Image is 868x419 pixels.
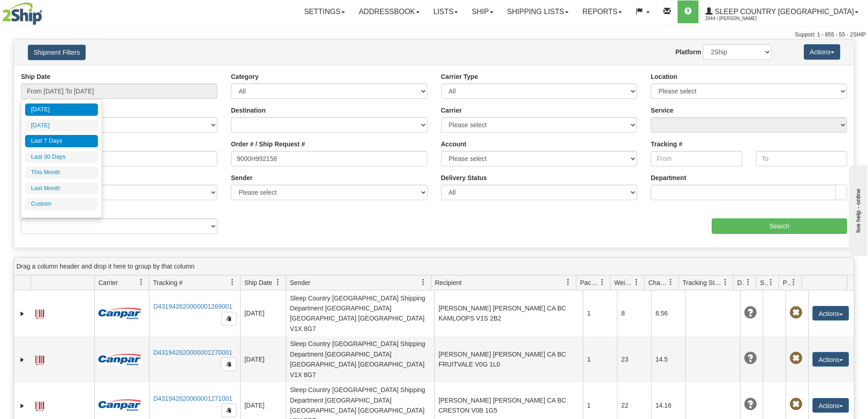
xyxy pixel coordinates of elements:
span: Ship Date [244,278,272,287]
td: 23 [617,336,651,383]
li: Custom [25,198,98,210]
span: Pickup Not Assigned [790,398,802,411]
a: Recipient filter column settings [560,274,576,290]
td: [DATE] [240,336,286,383]
label: Destination [231,106,266,115]
span: Pickup Not Assigned [790,352,802,365]
span: Unknown [744,352,757,365]
li: Last Month [25,182,98,195]
label: Category [231,72,259,81]
td: 1 [583,336,617,383]
td: 14.5 [651,336,685,383]
div: grid grouping header [14,258,854,275]
img: 14 - Canpar [98,308,141,319]
a: Label [35,398,44,412]
span: Sleep Country [GEOGRAPHIC_DATA] [713,8,854,16]
button: Actions [812,398,849,413]
label: Sender [231,173,252,182]
iframe: chat widget [847,163,867,256]
label: Tracking # [651,140,682,149]
td: Sleep Country [GEOGRAPHIC_DATA] Shipping Department [GEOGRAPHIC_DATA] [GEOGRAPHIC_DATA] [GEOGRAPH... [286,336,434,383]
td: [DATE] [240,290,286,336]
label: Service [651,106,673,115]
img: logo2044.jpg [2,2,42,25]
input: Search [712,218,847,234]
span: Sender [290,278,310,287]
a: Packages filter column settings [595,274,610,290]
a: Shipment Issues filter column settings [763,274,779,290]
label: Order # / Ship Request # [231,140,305,149]
a: Ship Date filter column settings [270,274,286,290]
td: 8 [617,290,651,336]
label: Location [651,72,677,81]
span: Shipment Issues [760,278,768,287]
button: Copy to clipboard [221,403,236,417]
a: Expand [18,309,27,318]
button: Copy to clipboard [221,312,236,326]
span: Pickup Status [783,278,791,287]
span: Carrier [98,278,118,287]
a: Sender filter column settings [416,274,431,290]
a: Reports [575,0,629,23]
a: Expand [18,355,27,364]
label: Platform [675,47,701,57]
div: Support: 1 - 855 - 55 - 2SHIP [2,31,866,39]
img: 14 - Canpar [98,354,141,365]
li: Last 7 Days [25,135,98,147]
button: Actions [804,44,840,60]
a: Sleep Country [GEOGRAPHIC_DATA] 2044 / [PERSON_NAME] [699,0,865,23]
button: Actions [812,306,849,321]
div: live help - online [7,8,84,15]
a: Lists [426,0,465,23]
td: Sleep Country [GEOGRAPHIC_DATA] Shipping Department [GEOGRAPHIC_DATA] [GEOGRAPHIC_DATA] [GEOGRAPH... [286,290,434,336]
label: Department [651,173,686,182]
a: Carrier filter column settings [134,274,149,290]
button: Shipment Filters [28,45,86,60]
a: Tracking Status filter column settings [718,274,733,290]
input: To [756,151,847,166]
label: Delivery Status [441,173,487,182]
a: Charge filter column settings [663,274,678,290]
a: Weight filter column settings [629,274,644,290]
a: Pickup Status filter column settings [786,274,801,290]
li: [DATE] [25,103,98,116]
img: 14 - Canpar [98,399,141,411]
span: Tracking Status [683,278,722,287]
label: Account [441,140,467,149]
a: Addressbook [352,0,426,23]
td: 8.56 [651,290,685,336]
a: Settings [297,0,352,23]
button: Actions [812,352,849,367]
span: Unknown [744,398,757,411]
td: 1 [583,290,617,336]
span: Delivery Status [737,278,745,287]
span: Packages [580,278,599,287]
a: Delivery Status filter column settings [740,274,756,290]
a: Shipping lists [500,0,575,23]
a: Expand [18,401,27,410]
td: [PERSON_NAME] [PERSON_NAME] CA BC FRUITVALE V0G 1L0 [434,336,583,383]
a: Tracking # filter column settings [225,274,240,290]
label: Ship Date [21,72,51,81]
li: [DATE] [25,119,98,132]
li: This Month [25,166,98,179]
a: Label [35,305,44,320]
a: D431942620000001271001 [153,395,232,402]
a: Ship [465,0,500,23]
li: Last 30 Days [25,151,98,163]
span: 2044 / [PERSON_NAME] [705,14,774,23]
span: Recipient [435,278,462,287]
span: Pickup Not Assigned [790,306,802,319]
span: Tracking # [153,278,183,287]
a: D431942620000001269001 [153,303,232,310]
a: D431942620000001270001 [153,349,232,356]
td: [PERSON_NAME] [PERSON_NAME] CA BC KAMLOOPS V1S 2B2 [434,290,583,336]
input: From [651,151,742,166]
label: Carrier [441,106,462,115]
a: Label [35,352,44,366]
button: Copy to clipboard [221,357,236,371]
label: Carrier Type [441,72,478,81]
span: Unknown [744,306,757,319]
span: Weight [614,278,633,287]
span: Charge [648,278,668,287]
